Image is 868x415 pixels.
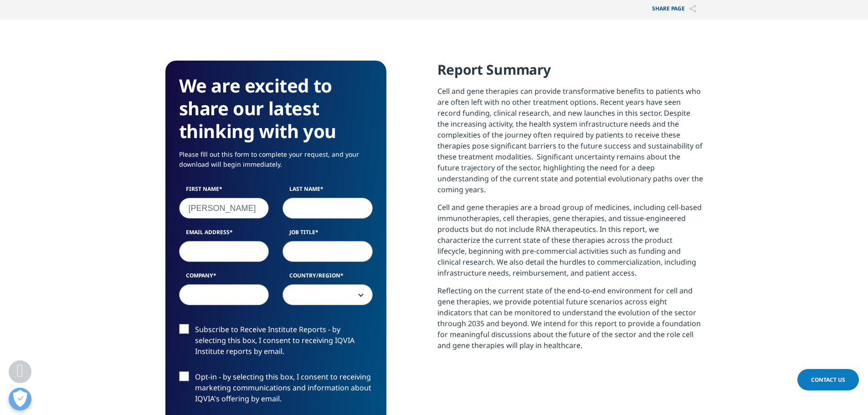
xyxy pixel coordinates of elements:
[179,149,373,176] p: Please fill out this form to complete your request, and your download will begin immediately.
[179,371,373,409] label: Opt-in - by selecting this box, I consent to receiving marketing communications and information a...
[179,185,269,198] label: First Name
[811,376,845,384] span: Contact Us
[9,388,31,410] button: Open Preferences
[689,5,696,13] img: Share PAGE
[282,185,373,198] label: Last Name
[437,285,703,358] p: Reflecting on the current state of the end-to-end environment for cell and gene therapies, we pro...
[437,202,703,285] p: Cell and gene therapies are a broad group of medicines, including cell-based immunotherapies, cel...
[282,228,373,241] label: Job Title
[282,272,373,284] label: Country/Region
[437,61,703,86] h4: Report Summary
[179,228,269,241] label: Email Address
[437,86,703,202] p: Cell and gene therapies can provide transformative benefits to patients who are often left with n...
[179,74,373,143] h3: We are excited to share our latest thinking with you
[179,272,269,284] label: Company
[179,324,373,362] label: Subscribe to Receive Institute Reports - by selecting this box, I consent to receiving IQVIA Inst...
[797,369,859,390] a: Contact Us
